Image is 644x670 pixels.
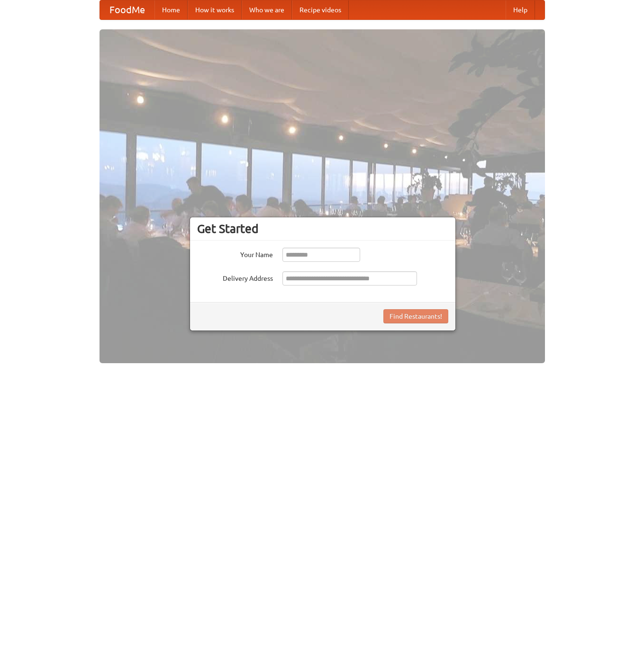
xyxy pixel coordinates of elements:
[242,0,292,19] a: Who we are
[188,0,242,19] a: How it works
[154,0,188,19] a: Home
[383,309,448,323] button: Find Restaurants!
[197,248,273,259] label: Your Name
[100,0,154,19] a: FoodMe
[506,0,535,19] a: Help
[197,222,448,236] h3: Get Started
[292,0,349,19] a: Recipe videos
[197,271,273,283] label: Delivery Address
